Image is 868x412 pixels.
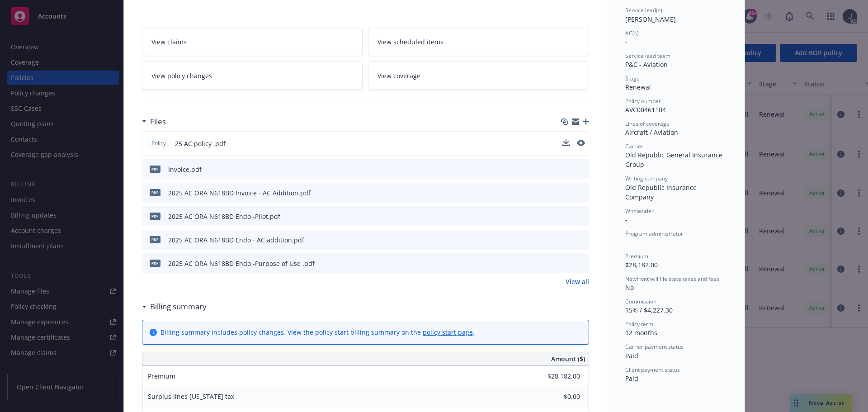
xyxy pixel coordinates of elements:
[377,71,420,81] span: View coverage
[151,71,212,81] span: View policy changes
[625,215,627,224] span: -
[625,6,662,14] span: Service lead(s)
[562,139,570,148] button: download file
[625,128,726,137] div: Aircraft / Aviation
[150,260,160,266] span: pdf
[625,343,684,350] span: Carrier payment status
[150,139,168,147] span: Policy
[142,62,363,90] a: View policy changes
[625,252,648,260] span: Premium
[562,139,570,146] button: download file
[142,116,166,128] div: Files
[625,105,666,114] span: AVC00461104
[625,183,698,201] span: Old Republic Insurance Company
[625,38,627,46] span: -
[150,166,160,172] span: pdf
[625,320,653,328] span: Policy term
[527,390,585,403] input: 0.00
[625,29,639,37] span: AC(s)
[150,116,166,128] h3: Files
[625,15,676,24] span: [PERSON_NAME]
[168,259,315,268] div: 2025 AC ORA N618BD Endo -Purpose of Use .pdf
[551,354,585,364] span: Amount ($)
[566,277,589,286] a: View all
[150,301,207,313] h3: Billing summary
[625,374,638,383] span: Paid
[625,283,634,292] span: No
[150,236,160,243] span: pdf
[175,139,226,148] span: 25 AC policy .pdf
[368,28,589,56] a: View scheduled items
[563,259,570,268] button: download file
[150,213,160,219] span: pdf
[563,188,570,198] button: download file
[168,188,311,198] div: 2025 AC ORA N618BD Invoice - AC Addition.pdf
[625,175,668,182] span: Writing company
[625,207,654,215] span: Wholesaler
[527,369,585,383] input: 0.00
[625,60,668,69] span: P&C - Aviation
[625,328,657,337] span: 12 months
[625,52,670,60] span: Service lead team
[377,37,443,47] span: View scheduled items
[150,189,160,196] span: pdf
[625,306,673,314] span: 15% / $4,227.30
[563,235,570,245] button: download file
[142,28,363,56] a: View claims
[168,212,280,221] div: 2025 AC ORA N618BD Endo -Pilot.pdf
[142,301,207,313] div: Billing summary
[625,275,719,283] span: Newfront will file state taxes and fees
[148,392,234,401] span: Surplus lines [US_STATE] tax
[160,327,475,337] div: Billing summary includes policy changes. View the policy start billing summary on the .
[625,366,680,374] span: Client payment status
[563,212,570,221] button: download file
[577,259,585,268] button: preview file
[577,165,585,174] button: preview file
[577,188,585,198] button: preview file
[423,328,473,336] a: policy start page
[625,120,670,128] span: Lines of coverage
[625,142,643,150] span: Carrier
[151,37,187,47] span: View claims
[625,351,638,360] span: Paid
[625,230,683,237] span: Program administrator
[577,140,585,146] button: preview file
[168,235,304,245] div: 2025 AC ORA N618BD Endo - AC addition.pdf
[625,75,640,82] span: Stage
[577,212,585,221] button: preview file
[168,165,202,174] div: Invoice.pdf
[368,62,589,90] a: View coverage
[625,298,656,305] span: Commission
[577,139,585,148] button: preview file
[563,165,570,174] button: download file
[625,151,724,169] span: Old Republic General Insurance Group
[625,97,661,105] span: Policy number
[625,238,627,246] span: -
[625,83,651,91] span: Renewal
[148,372,175,380] span: Premium
[577,235,585,245] button: preview file
[625,260,658,269] span: $28,182.00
